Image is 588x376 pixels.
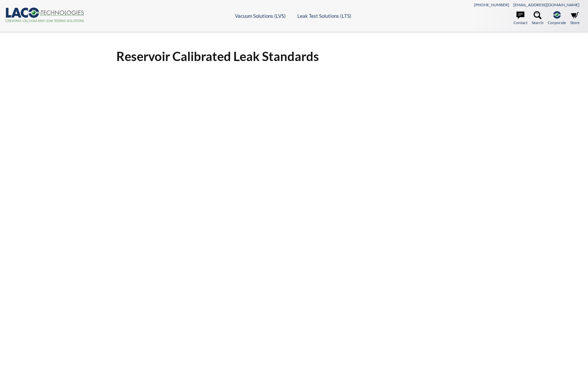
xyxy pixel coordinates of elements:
span: Corporate [548,19,566,26]
a: [EMAIL_ADDRESS][DOMAIN_NAME] [513,2,579,7]
a: [PHONE_NUMBER] [474,2,509,7]
a: Leak Test Solutions (LTS) [297,13,351,19]
a: Contact [514,11,527,26]
a: Search [532,11,544,26]
a: Vacuum Solutions (LVS) [235,13,286,19]
a: Store [570,11,579,26]
h1: Reservoir Calibrated Leak Standards [116,48,472,64]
